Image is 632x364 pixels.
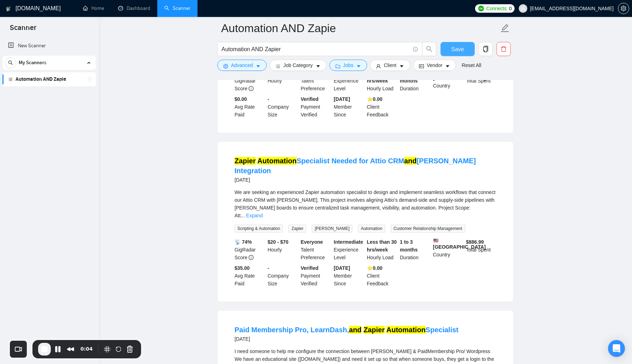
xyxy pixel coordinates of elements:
[246,213,263,218] a: Expand
[299,95,333,119] div: Payment Verified
[479,42,493,56] button: copy
[334,265,350,271] b: [DATE]
[367,96,382,102] b: ⭐️ 0.00
[235,157,256,165] mark: Zapier
[5,60,16,65] span: search
[433,238,486,250] b: [GEOGRAPHIC_DATA]
[432,69,465,92] div: Country
[466,239,484,245] b: $ 886.99
[432,238,465,261] div: Country
[8,39,90,53] a: New Scanner
[445,63,450,69] span: caret-down
[343,61,354,69] span: Jobs
[266,69,299,92] div: Hourly
[249,86,254,91] span: info-circle
[235,176,496,184] div: [DATE]
[235,157,476,175] a: Zapier AutomationSpecialist Needed for Attio CRMand[PERSON_NAME] Integration
[332,264,365,287] div: Member Since
[440,42,475,56] button: Save
[365,264,399,287] div: Client Feedback
[376,63,381,69] span: user
[235,239,252,245] b: 📡 74%
[365,95,399,119] div: Client Feedback
[521,6,525,11] span: user
[233,264,266,287] div: Avg Rate Paid
[256,63,261,69] span: caret-down
[235,189,496,218] span: We are seeking an experienced Zapier automation specialist to design and implement seamless workf...
[269,60,326,71] button: barsJob Categorycaret-down
[419,63,424,69] span: idcard
[358,225,385,232] span: Automation
[384,61,396,69] span: Client
[83,5,104,11] a: homeHome
[241,213,245,218] span: ...
[509,5,512,12] span: 0
[497,46,510,52] span: delete
[301,265,319,271] b: Verified
[478,6,484,11] img: upwork-logo.png
[87,77,92,82] span: holder
[404,157,417,165] mark: and
[266,95,299,119] div: Company Size
[235,188,496,219] div: We are seeking an experienced Zapier automation specialist to design and implement seamless workf...
[19,56,47,70] span: My Scanners
[288,225,306,232] span: Zapier
[486,5,508,12] span: Connects:
[479,46,492,52] span: copy
[2,56,96,86] li: My Scanners
[451,45,464,54] span: Save
[235,225,283,232] span: Scripting & Automation
[329,60,367,71] button: folderJobscaret-down
[349,326,362,334] mark: and
[400,239,418,253] b: 1 to 3 months
[301,96,319,102] b: Verified
[332,95,365,119] div: Member Since
[312,225,352,232] span: [PERSON_NAME]
[332,238,365,261] div: Experience Level
[223,63,228,69] span: setting
[257,157,297,165] mark: Automation
[464,69,498,92] div: Total Spent
[5,57,16,68] button: search
[221,45,410,54] input: Search Freelance Jobs...
[266,238,299,261] div: Hourly
[464,238,498,261] div: Total Spent
[365,238,399,261] div: Hourly Load
[399,69,432,92] div: Duration
[268,96,269,102] b: -
[370,60,410,71] button: userClientcaret-down
[299,69,333,92] div: Talent Preference
[422,42,436,56] button: search
[399,238,432,261] div: Duration
[618,6,629,11] a: setting
[365,69,399,92] div: Hourly Load
[334,239,363,245] b: Intermediate
[235,335,458,343] div: [DATE]
[235,326,458,334] a: Paid Membership Pro, LearnDash,and Zapier AutomationSpecialist
[299,238,333,261] div: Talent Preference
[399,63,404,69] span: caret-down
[391,225,465,232] span: Customer Relationship Management
[118,5,150,11] a: dashboardDashboard
[497,42,511,56] button: delete
[423,46,436,52] span: search
[4,23,42,37] span: Scanner
[233,69,266,92] div: GigRadar Score
[335,63,340,69] span: folder
[500,24,510,33] span: edit
[334,96,350,102] b: [DATE]
[235,265,250,271] b: $35.00
[299,264,333,287] div: Payment Verified
[618,6,629,11] span: setting
[231,61,253,69] span: Advanced
[427,61,442,69] span: Vendor
[268,265,269,271] b: -
[413,47,418,51] span: info-circle
[332,69,365,92] div: Experience Level
[235,96,247,102] b: $0.00
[6,3,11,14] img: logo
[356,63,361,69] span: caret-down
[275,63,280,69] span: bars
[249,255,254,260] span: info-circle
[283,61,312,69] span: Job Category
